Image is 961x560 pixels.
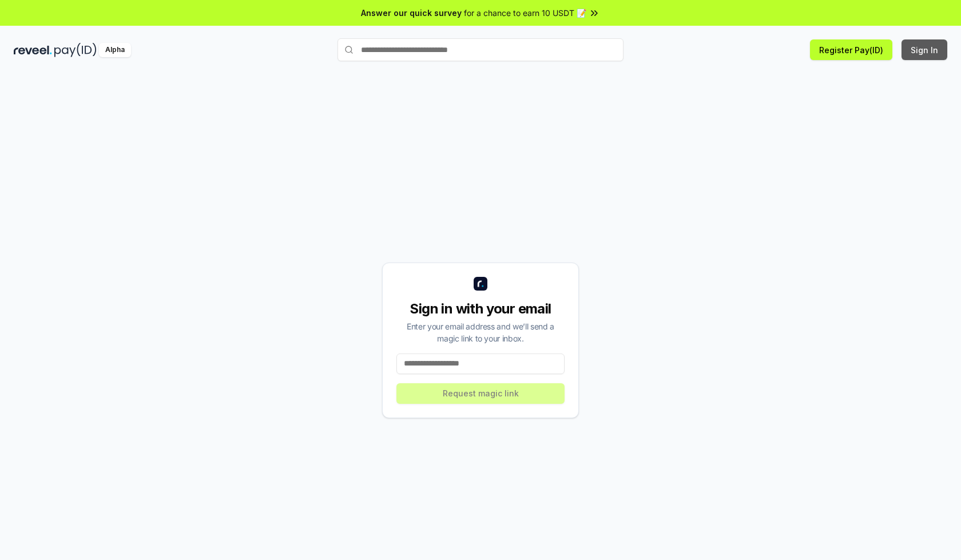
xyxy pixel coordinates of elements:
img: reveel_dark [14,43,52,57]
span: Answer our quick survey [361,7,462,19]
button: Register Pay(ID) [810,39,892,60]
div: Enter your email address and we’ll send a magic link to your inbox. [396,320,565,344]
div: Sign in with your email [396,300,565,318]
img: pay_id [54,43,97,57]
button: Sign In [902,39,947,60]
img: logo_small [474,277,487,291]
span: for a chance to earn 10 USDT 📝 [464,7,586,19]
div: Alpha [99,43,131,57]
